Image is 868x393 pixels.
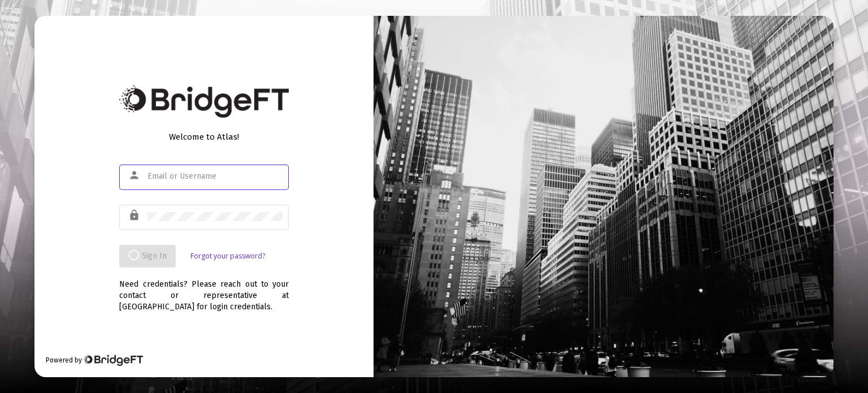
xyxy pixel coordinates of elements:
[128,209,142,222] mat-icon: lock
[83,355,142,366] img: Bridge Financial Technology Logo
[147,172,283,181] input: Email or Username
[119,267,289,313] div: Need credentials? Please reach out to your contact or representative at [GEOGRAPHIC_DATA] for log...
[119,245,176,267] button: Sign In
[128,251,167,261] span: Sign In
[190,251,265,262] a: Forgot your password?
[128,169,142,182] mat-icon: person
[119,131,289,142] div: Welcome to Atlas!
[119,85,289,118] img: Bridge Financial Technology Logo
[46,355,142,366] div: Powered by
